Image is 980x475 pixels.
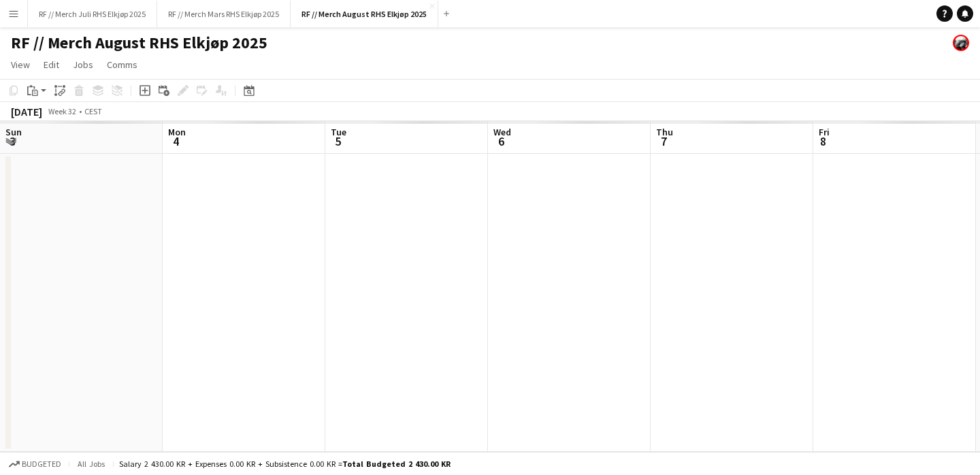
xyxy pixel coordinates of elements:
[654,133,673,149] span: 7
[119,459,451,469] div: Salary 2 430.00 KR + Expenses 0.00 KR + Subsistence 0.00 KR =
[5,56,35,73] a: View
[67,56,99,73] a: Jobs
[493,126,511,138] span: Wed
[5,126,22,138] span: Sun
[817,133,830,149] span: 8
[166,133,186,149] span: 4
[168,126,186,138] span: Mon
[11,33,267,53] h1: RF // Merch August RHS Elkjøp 2025
[11,105,42,118] div: [DATE]
[28,1,157,27] button: RF // Merch Juli RHS Elkjøp 2025
[491,133,511,149] span: 6
[107,59,137,71] span: Comms
[84,106,102,116] div: CEST
[329,133,346,149] span: 5
[342,459,451,469] span: Total Budgeted 2 430.00 KR
[45,106,79,116] span: Week 32
[11,59,30,71] span: View
[3,133,22,149] span: 3
[101,56,143,73] a: Comms
[44,59,59,71] span: Edit
[819,126,830,138] span: Fri
[22,459,61,469] span: Budgeted
[656,126,673,138] span: Thu
[291,1,438,27] button: RF // Merch August RHS Elkjøp 2025
[953,35,969,51] app-user-avatar: Eirik Halland
[38,56,65,73] a: Edit
[331,126,346,138] span: Tue
[75,459,108,469] span: All jobs
[157,1,291,27] button: RF // Merch Mars RHS Elkjøp 2025
[73,59,93,71] span: Jobs
[7,457,63,472] button: Budgeted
